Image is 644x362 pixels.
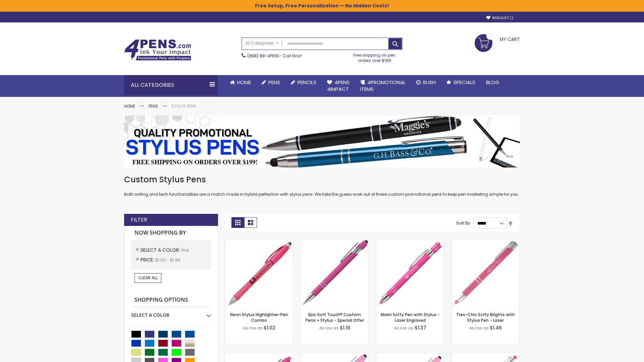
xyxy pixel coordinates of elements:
[124,116,520,168] img: Stylus Pens
[231,217,244,228] strong: Grid
[456,220,470,226] label: Sort By
[376,352,444,358] a: Ellipse Stylus Pen - ColorJet-Pink
[394,325,414,331] span: As low as
[141,247,181,253] span: Select A Color
[149,103,158,109] a: Pens
[181,247,189,253] span: Pink
[124,75,218,95] div: All Categories
[225,239,293,307] img: Neon Stylus Highlighter-Pen Combo-Pink
[141,256,155,263] span: Price
[131,226,211,240] strong: Now Shopping by
[247,53,302,59] span: - Call Now!
[346,50,403,63] div: Free shipping on pen orders over $199
[490,324,502,331] span: $1.46
[481,75,504,90] a: Blog
[453,79,475,86] span: Specials
[124,174,520,185] h1: Custom Stylus Pens
[322,75,355,97] a: 4Pens4impact
[411,75,441,90] a: Rush
[306,312,364,323] a: Epic Soft Touch® Custom Pens + Stylus - Special Offer
[230,312,288,323] a: Neon Stylus Highlighter-Pen Combo
[340,324,350,331] span: $1.19
[301,352,369,358] a: Ellipse Stylus Pen - LaserMax-Pink
[225,352,293,358] a: Ellipse Softy Brights with Stylus Pen - Laser-Pink
[225,239,293,244] a: Neon Stylus Highlighter-Pen Combo-Pink
[319,325,339,331] span: As low as
[451,352,520,358] a: Tres-Chic Softy with Stylus Top Pen - ColorJet-Pink
[301,239,369,307] img: 4P-MS8B-Pink
[138,275,158,281] span: Clear All
[243,325,263,331] span: As low as
[124,174,520,197] div: Both writing and tech functionalities are a match made in hybrid perfection with stylus pens. We ...
[423,79,436,86] span: Rush
[355,75,411,97] a: 4PROMOTIONALITEMS
[415,324,426,331] span: $1.37
[486,15,513,20] a: Wishlist
[155,257,180,263] span: $1.00 - $1.99
[237,79,251,86] span: Home
[268,79,280,86] span: Pens
[135,273,161,283] a: Clear All
[131,216,147,224] strong: Filter
[298,79,316,86] span: Pencils
[360,79,406,93] span: 4PROMOTIONAL ITEMS
[486,79,499,86] span: Blog
[171,103,196,109] strong: Stylus Pens
[124,103,135,109] a: Home
[264,324,275,331] span: $1.02
[451,239,520,244] a: Tres-Chic Softy Brights with Stylus Pen - Laser-Pink
[285,75,322,90] a: Pencils
[242,38,282,49] a: All Categories
[451,239,520,307] img: Tres-Chic Softy Brights with Stylus Pen - Laser-Pink
[131,293,211,307] strong: Shopping Options
[376,239,444,307] img: Marin Softy Pen with Stylus - Laser Engraved-Pink
[469,325,489,331] span: As low as
[376,239,444,244] a: Marin Softy Pen with Stylus - Laser Engraved-Pink
[301,239,369,244] a: 4P-MS8B-Pink
[124,39,191,61] img: 4Pens Custom Pens and Promotional Products
[256,75,285,90] a: Pens
[225,75,256,90] a: Home
[327,79,350,93] span: 4Pens 4impact
[441,75,481,90] a: Specials
[456,312,515,323] a: Tres-Chic Softy Brights with Stylus Pen - Laser
[381,312,440,323] a: Marin Softy Pen with Stylus - Laser Engraved
[131,307,211,318] div: Select A Color
[245,41,279,46] span: All Categories
[247,53,279,59] a: (888) 88-4PENS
